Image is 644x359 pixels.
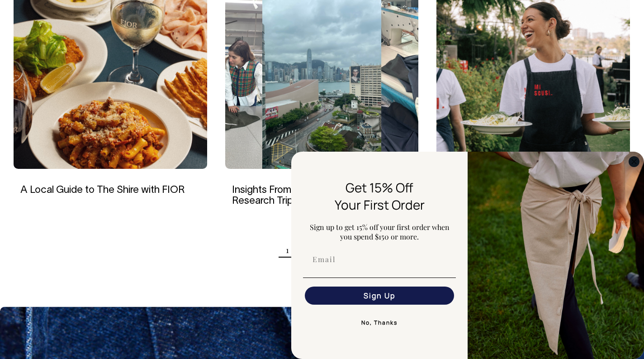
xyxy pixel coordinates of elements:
nav: Pagination [14,239,630,261]
a: Insights From Our Annual China Research Trip [232,186,371,206]
button: No, Thanks [303,314,456,332]
span: Page 1 [286,239,289,261]
button: Close dialog [629,156,639,167]
a: A Local Guide to The Shire with FIOR [20,186,185,195]
span: Get 15% Off [346,179,413,196]
img: underline [303,278,456,278]
span: Your First Order [335,196,425,213]
div: FLYOUT Form [291,152,644,359]
input: Email [305,250,454,268]
img: 5e34ad8f-4f05-4173-92a8-ea475ee49ac9.jpeg [468,152,644,359]
button: Sign Up [305,287,454,305]
span: Sign up to get 15% off your first order when you spend $150 or more. [310,222,450,241]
